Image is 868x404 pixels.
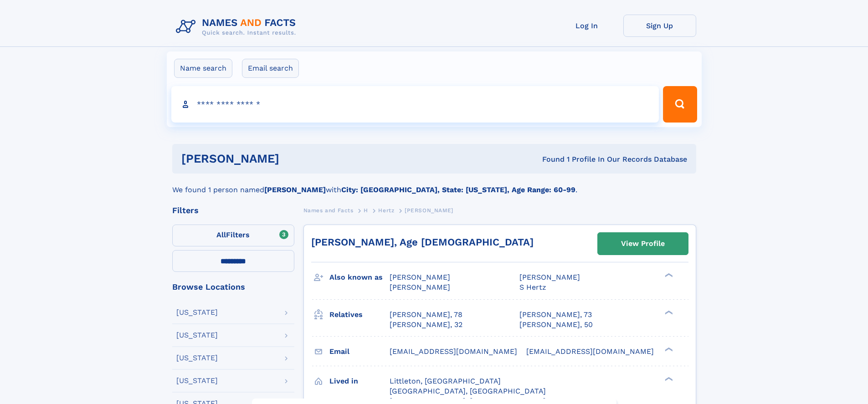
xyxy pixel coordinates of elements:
[598,233,688,255] a: View Profile
[181,153,411,164] h1: [PERSON_NAME]
[390,310,462,320] a: [PERSON_NAME], 78
[172,206,294,215] div: Filters
[663,346,673,352] div: ❯
[519,310,592,320] a: [PERSON_NAME], 73
[378,205,394,216] a: Hertz
[176,309,218,316] div: [US_STATE]
[390,320,462,330] a: [PERSON_NAME], 32
[663,309,673,315] div: ❯
[390,347,517,356] span: [EMAIL_ADDRESS][DOMAIN_NAME]
[174,59,232,78] label: Name search
[303,205,354,216] a: Names and Facts
[378,207,394,214] span: Hertz
[216,230,226,239] span: All
[623,15,696,37] a: Sign Up
[329,344,390,359] h3: Email
[519,283,546,291] span: S Hertz
[329,373,390,389] h3: Lived in
[390,387,546,395] span: [GEOGRAPHIC_DATA], [GEOGRAPHIC_DATA]
[405,207,453,214] span: [PERSON_NAME]
[663,272,673,278] div: ❯
[171,86,659,123] input: search input
[621,233,665,254] div: View Profile
[550,15,623,37] a: Log In
[329,307,390,322] h3: Relatives
[172,283,294,291] div: Browse Locations
[519,273,580,281] span: [PERSON_NAME]
[519,320,593,330] a: [PERSON_NAME], 50
[172,225,294,246] label: Filters
[411,154,687,164] div: Found 1 Profile In Our Records Database
[364,207,368,214] span: H
[311,236,534,248] a: [PERSON_NAME], Age [DEMOGRAPHIC_DATA]
[264,185,326,194] b: [PERSON_NAME]
[526,347,654,356] span: [EMAIL_ADDRESS][DOMAIN_NAME]
[364,205,368,216] a: H
[341,185,575,194] b: City: [GEOGRAPHIC_DATA], State: [US_STATE], Age Range: 60-99
[663,376,673,382] div: ❯
[172,15,303,39] img: Logo Names and Facts
[242,59,299,78] label: Email search
[663,86,697,123] button: Search Button
[390,377,501,385] span: Littleton, [GEOGRAPHIC_DATA]
[172,174,696,195] div: We found 1 person named with .
[176,332,218,339] div: [US_STATE]
[329,270,390,285] h3: Also known as
[390,283,450,291] span: [PERSON_NAME]
[176,354,218,362] div: [US_STATE]
[176,377,218,384] div: [US_STATE]
[390,273,450,281] span: [PERSON_NAME]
